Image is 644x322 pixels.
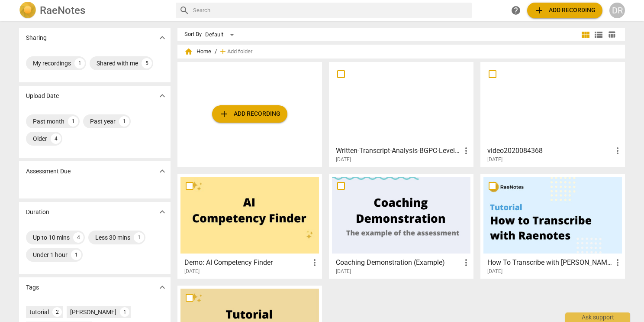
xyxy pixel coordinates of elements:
div: 5 [142,58,152,68]
h3: Coaching Demonstration (Example) [336,257,461,268]
p: Sharing [26,33,47,42]
span: Add folder [227,49,252,55]
span: expand_more [157,282,167,293]
div: Past year [90,117,116,126]
div: 1 [120,307,129,317]
span: [DATE] [487,268,502,275]
div: 4 [73,232,84,243]
button: Upload [212,105,287,123]
div: 1 [119,116,129,127]
span: table_chart [608,30,616,39]
div: 1 [68,116,78,127]
a: Written-Transcript-Analysis-BGPC-Level-1-DB[DATE] [332,65,470,163]
div: Default [205,28,237,42]
div: 1 [71,250,81,260]
div: Past month [33,117,64,126]
div: Up to 10 mins [33,233,70,242]
span: help [511,5,521,16]
div: 1 [74,58,85,68]
span: view_list [593,29,604,40]
h2: RaeNotes [40,4,85,16]
div: Older [33,134,47,143]
div: Sort By [184,31,202,38]
span: expand_more [157,91,167,101]
a: video2020084368[DATE] [483,65,622,163]
div: Under 1 hour [33,250,68,259]
span: [DATE] [336,268,351,275]
div: tutorial [29,308,49,316]
span: search [179,5,190,16]
span: view_module [580,29,591,40]
div: 1 [134,232,144,243]
div: Shared with me [97,59,138,68]
a: Demo: AI Competency Finder[DATE] [180,177,319,275]
p: Tags [26,283,39,292]
button: DR [609,3,625,18]
span: expand_more [157,207,167,217]
span: home [184,47,193,56]
button: Show more [156,205,169,218]
div: 2 [52,307,62,317]
a: Coaching Demonstration (Example)[DATE] [332,177,470,275]
a: LogoRaeNotes [19,2,169,19]
span: [DATE] [487,156,502,163]
p: Duration [26,208,49,217]
span: Home [184,47,211,56]
span: expand_more [157,166,167,176]
button: Show more [156,281,169,294]
span: more_vert [612,146,623,156]
button: Show more [156,89,169,102]
div: 4 [51,133,61,144]
div: [PERSON_NAME] [70,308,116,316]
h3: Demo: AI Competency Finder [184,257,309,268]
img: Logo [19,2,36,19]
div: Ask support [565,312,630,322]
button: Table view [605,28,618,41]
button: Show more [156,165,169,178]
button: List view [592,28,605,41]
span: more_vert [461,257,471,268]
span: [DATE] [336,156,351,163]
div: Less 30 mins [95,233,130,242]
button: Show more [156,31,169,44]
h3: video2020084368 [487,146,612,156]
button: Upload [527,3,602,18]
input: Search [193,3,468,17]
span: Add recording [534,5,596,16]
span: Add recording [219,109,280,119]
span: add [219,109,229,119]
span: more_vert [612,257,623,268]
p: Upload Date [26,91,59,101]
div: My recordings [33,59,71,68]
span: add [534,5,544,16]
a: How To Transcribe with [PERSON_NAME][DATE] [483,177,622,275]
span: more_vert [309,257,320,268]
p: Assessment Due [26,167,71,176]
h3: Written-Transcript-Analysis-BGPC-Level-1-DB [336,146,461,156]
a: Help [508,3,524,18]
button: Tile view [579,28,592,41]
h3: How To Transcribe with RaeNotes [487,257,612,268]
span: more_vert [461,146,471,156]
span: / [215,49,217,55]
span: add [219,47,227,56]
span: [DATE] [184,268,200,275]
span: expand_more [157,33,167,43]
